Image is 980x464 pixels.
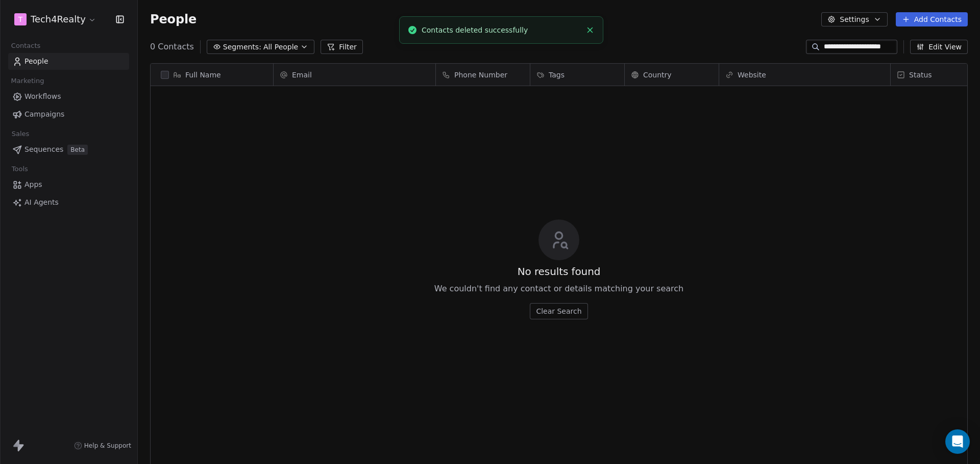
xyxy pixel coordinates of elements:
span: Email [292,70,312,80]
div: Tags [530,64,624,86]
a: People [8,53,129,70]
div: Contacts deleted successfully [422,25,581,36]
div: Country [625,64,719,86]
button: Edit View [910,40,968,54]
span: Apps [24,179,42,190]
span: Sales [7,126,34,142]
span: Sequences [24,144,63,155]
div: Phone Number [436,64,530,86]
span: Help & Support [84,442,131,450]
div: Website [719,64,890,86]
button: Filter [321,40,363,54]
span: Tags [549,70,565,80]
span: Marketing [7,73,48,89]
span: Contacts [7,38,45,53]
span: Tech4Realty [31,13,86,26]
span: Country [643,70,672,80]
span: All People [263,42,298,52]
span: Campaigns [24,109,64,120]
div: Full Name [151,64,273,86]
a: SequencesBeta [8,141,129,158]
span: We couldn't find any contact or details matching your search [434,283,683,295]
span: Phone Number [454,70,507,80]
button: Clear Search [530,303,587,319]
button: Settings [821,12,887,26]
span: AI Agents [24,197,59,208]
span: Workflows [24,91,61,102]
span: 0 Contacts [150,41,194,53]
span: People [24,56,48,67]
span: Tools [7,161,32,177]
span: T [18,14,23,24]
span: Full Name [185,70,221,80]
span: Status [909,70,932,80]
button: Close toast [583,23,597,37]
div: Open Intercom Messenger [945,429,970,454]
a: Help & Support [74,442,131,450]
a: Workflows [8,88,129,105]
button: TTech4Realty [12,11,99,28]
span: Segments: [223,42,261,52]
button: Add Contacts [896,12,968,26]
a: AI Agents [8,194,129,211]
a: Campaigns [8,106,129,123]
span: No results found [518,264,601,279]
a: Apps [8,176,129,193]
span: Website [738,70,766,80]
div: Email [274,64,435,86]
span: Beta [67,145,88,155]
div: grid [151,86,274,448]
span: People [150,12,197,27]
